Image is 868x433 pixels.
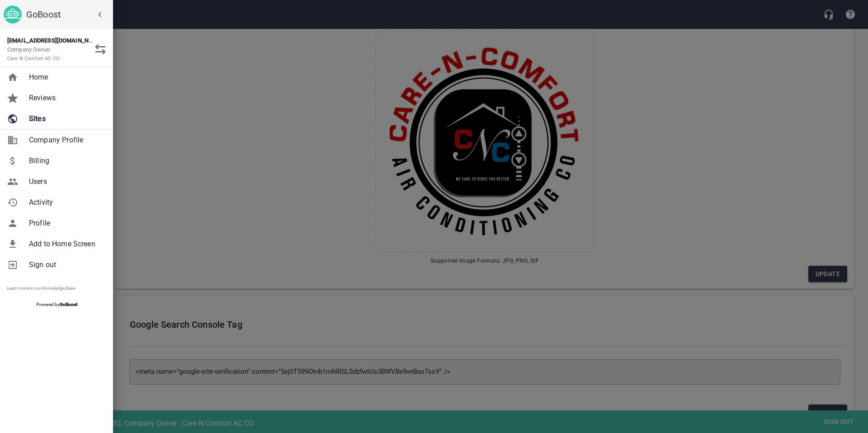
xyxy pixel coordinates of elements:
[29,197,102,208] span: Activity
[7,56,60,61] small: Care N Comfort AC CO.
[7,37,103,44] strong: [EMAIL_ADDRESS][DOMAIN_NAME]
[29,176,102,187] span: Users
[29,259,102,270] span: Sign out
[29,113,102,124] span: Sites
[7,286,75,291] a: Learn more in our Knowledge Base
[90,38,111,60] button: Switch Role
[26,7,109,22] h6: GoBoost
[29,218,102,229] span: Profile
[29,239,102,249] span: Add to Home Screen
[29,135,102,146] span: Company Profile
[29,72,102,83] span: Home
[4,5,22,24] img: go_boost_head.png
[29,93,102,104] span: Reviews
[60,302,77,307] strong: GoBoost
[36,302,77,307] span: Powered by
[7,46,60,62] span: Company Owner
[29,155,102,166] span: Billing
